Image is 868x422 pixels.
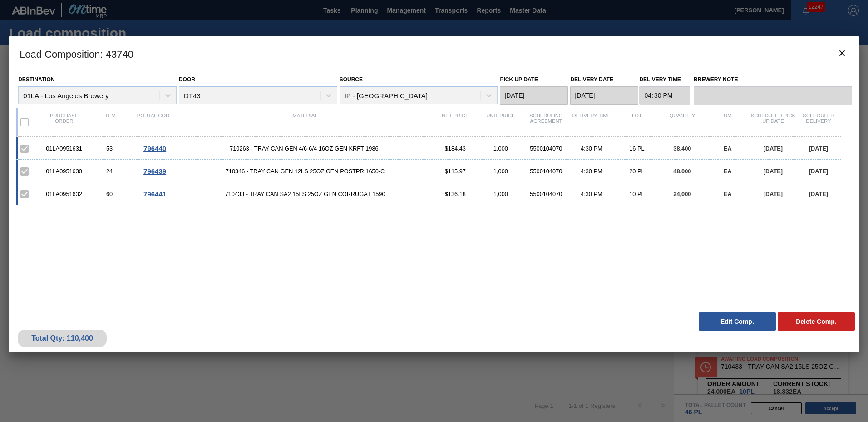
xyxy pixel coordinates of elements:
[639,73,690,86] label: Delivery Time
[143,190,166,198] span: 796441
[778,312,855,331] button: Delete Comp.
[796,113,841,132] div: Scheduled Delivery
[523,191,569,197] div: 5500104070
[478,113,523,132] div: Unit Price
[132,113,178,132] div: Portal code
[87,168,132,175] div: 24
[764,168,783,175] span: [DATE]
[809,191,828,197] span: [DATE]
[433,168,478,175] div: $115.97
[25,334,100,342] div: Total Qty: 110,400
[694,73,852,86] label: Brewery Note
[478,145,523,152] div: 1,000
[9,36,859,71] h3: Load Composition : 43740
[764,191,783,197] span: [DATE]
[179,76,195,83] label: Door
[143,145,166,152] span: 796440
[724,168,732,175] span: EA
[178,168,433,175] span: 710346 - TRAY CAN GEN 12LS 25OZ GEN POSTPR 1650-C
[41,145,87,152] div: 01LA0951631
[569,191,614,197] div: 4:30 PM
[41,191,87,197] div: 01LA0951632
[673,145,691,152] span: 38,400
[433,191,478,197] div: $136.18
[178,145,433,152] span: 710263 - TRAY CAN GEN 4/6-6/4 16OZ GEN KRFT 1986-
[41,168,87,175] div: 01LA0951630
[433,145,478,152] div: $184.43
[340,76,363,83] label: Source
[673,191,691,197] span: 24,000
[569,113,614,132] div: Delivery Time
[500,86,568,105] input: mm/dd/yyyy
[18,76,54,83] label: Destination
[724,145,732,152] span: EA
[705,113,750,132] div: UM
[132,190,178,198] div: Go to Order
[614,113,660,132] div: Lot
[178,113,433,132] div: Material
[500,76,538,83] label: Pick up Date
[433,113,478,132] div: Net Price
[809,145,828,152] span: [DATE]
[143,167,166,175] span: 796439
[614,168,660,175] div: 20 PL
[673,168,691,175] span: 48,000
[87,191,132,197] div: 60
[87,145,132,152] div: 53
[614,191,660,197] div: 10 PL
[569,168,614,175] div: 4:30 PM
[724,191,732,197] span: EA
[699,312,776,331] button: Edit Comp.
[569,145,614,152] div: 4:30 PM
[523,113,569,132] div: Scheduling Agreement
[178,191,433,197] span: 710433 - TRAY CAN SA2 15LS 25OZ GEN CORRUGAT 1590
[132,167,178,175] div: Go to Order
[750,113,796,132] div: Scheduled Pick up Date
[660,113,705,132] div: Quantity
[570,76,613,83] label: Delivery Date
[87,113,132,132] div: Item
[132,145,178,152] div: Go to Order
[478,191,523,197] div: 1,000
[523,168,569,175] div: 5500104070
[809,168,828,175] span: [DATE]
[523,145,569,152] div: 5500104070
[570,86,638,105] input: mm/dd/yyyy
[764,145,783,152] span: [DATE]
[614,145,660,152] div: 16 PL
[478,168,523,175] div: 1,000
[41,113,87,132] div: Purchase order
